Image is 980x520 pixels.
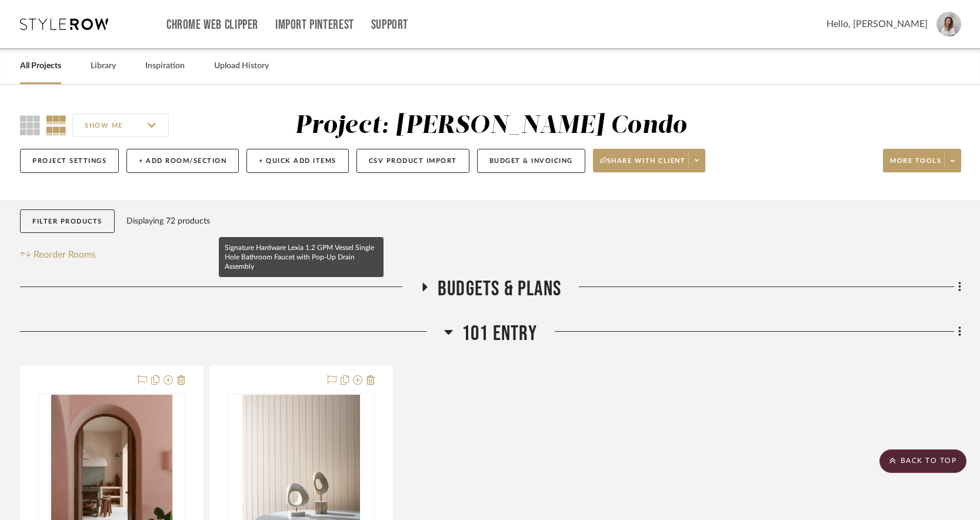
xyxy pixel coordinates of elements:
a: Upload History [214,58,269,74]
a: Support [371,20,408,30]
a: Import Pinterest [275,20,354,30]
button: + Add Room/Section [126,149,239,173]
button: + Quick Add Items [246,149,349,173]
scroll-to-top-button: BACK TO TOP [879,449,966,473]
span: Hello, [PERSON_NAME] [826,17,928,31]
span: Budgets & Plans [438,276,561,302]
button: CSV Product Import [356,149,469,173]
a: Inspiration [145,58,185,74]
button: Reorder Rooms [20,248,96,262]
button: Budget & Invoicing [477,149,585,173]
a: Library [91,58,116,74]
span: 101 Entry [462,321,537,346]
span: Reorder Rooms [34,248,96,262]
div: Project: [PERSON_NAME] Condo [295,114,687,138]
img: avatar [936,12,961,36]
button: Share with client [593,149,706,172]
span: More tools [890,156,941,174]
button: More tools [883,149,961,172]
span: Share with client [600,156,686,174]
a: Chrome Web Clipper [166,20,258,30]
a: All Projects [20,58,61,74]
button: Project Settings [20,149,119,173]
button: Filter Products [20,209,115,234]
div: Displaying 72 products [126,209,210,233]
